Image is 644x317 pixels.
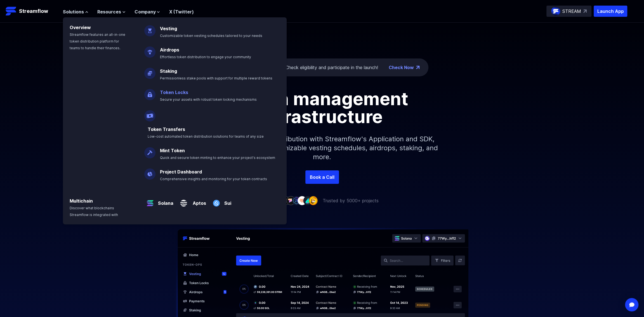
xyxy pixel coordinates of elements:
button: Launch App [594,6,627,17]
h1: Token management infrastructure [196,90,448,126]
a: Vesting [160,26,177,31]
img: top-right-arrow.png [416,66,419,69]
a: Airdrops [160,47,179,53]
a: Streamflow [6,6,57,17]
span: Resources [97,8,121,15]
span: Solutions [63,8,84,15]
a: Solana [156,195,173,206]
img: company-9 [309,196,318,205]
img: Airdrops [144,42,155,58]
span: Permissionless stake pools with support for multiple reward tokens [160,76,272,80]
a: Token Transfers [148,126,185,132]
a: Book a Call [305,170,339,184]
a: Check Now [389,64,414,71]
img: company-6 [292,196,301,205]
span: Low-cost automated token distribution solutions for teams of any size [148,134,264,138]
span: Discover what blockchains Streamflow is integrated with [70,206,118,217]
a: Overview [70,25,91,30]
img: Sui [211,193,222,209]
div: Open Intercom Messenger [625,298,638,311]
a: Token Locks [160,90,188,95]
img: company-5 [286,196,295,205]
p: Streamflow [19,7,48,15]
img: Token Locks [144,84,155,100]
img: Vesting [144,21,155,36]
span: Effortless token distribution to engage your community [160,55,251,59]
img: Streamflow Logo [6,6,17,17]
a: X (Twitter) [169,9,194,15]
img: company-7 [298,196,306,205]
a: Project Dashboard [160,169,202,175]
div: Check eligibility and participate in the launch! [236,64,378,71]
a: Staking [160,68,177,74]
button: Company [135,8,160,15]
span: Company [135,8,155,15]
a: STREAM [546,6,591,17]
p: Trusted by 5000+ projects [323,197,379,204]
img: Mint Token [144,143,155,158]
img: company-8 [303,196,312,205]
p: STREAM [562,8,581,15]
img: Aptos [178,193,189,209]
img: top-right-arrow.svg [583,10,587,13]
a: Sui [222,195,231,206]
a: Multichain [70,198,93,204]
img: streamflow-logo-circle.png [551,7,560,16]
span: Streamflow features an all-in-one token distribution platform for teams to handle their finances. [70,32,125,50]
p: Simplify your token distribution with Streamflow's Application and SDK, offering access to custom... [202,126,442,170]
img: Solana [144,193,156,209]
span: Quick and secure token minting to enhance your project's ecosystem [160,156,275,160]
button: Resources [97,8,126,15]
span: Comprehensive insights and monitoring for your token contracts [160,177,267,181]
img: Payroll [144,106,155,121]
img: Staking [144,63,155,79]
a: Aptos [189,195,206,206]
img: Project Dashboard [144,164,155,180]
span: Secure your assets with robust token locking mechanisms [160,97,257,102]
button: Solutions [63,8,88,15]
span: Customizable token vesting schedules tailored to your needs [160,34,262,38]
a: Mint Token [160,148,185,153]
